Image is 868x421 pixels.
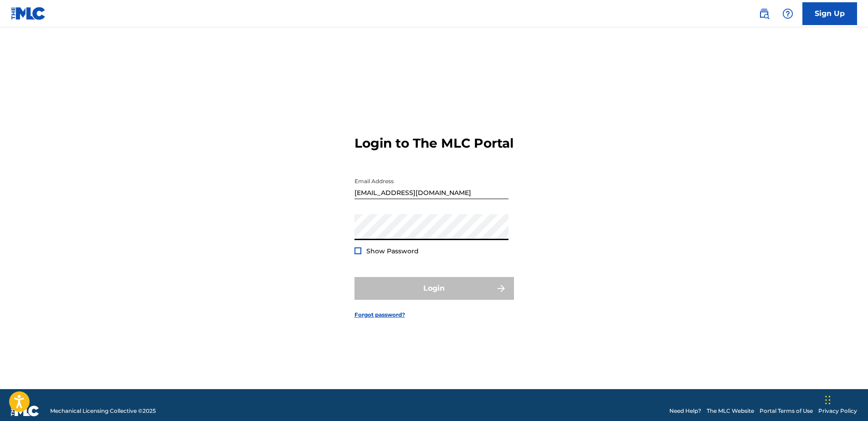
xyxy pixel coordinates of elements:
[755,5,773,23] a: Public Search
[669,407,701,415] a: Need Help?
[822,377,868,421] iframe: Chat Widget
[825,386,831,414] div: Drag
[760,407,813,415] a: Portal Terms of Use
[818,407,857,415] a: Privacy Policy
[11,406,39,416] img: logo
[782,8,793,19] img: help
[50,407,156,415] span: Mechanical Licensing Collective © 2025
[779,5,797,23] div: Help
[366,247,419,255] span: Show Password
[11,7,46,20] img: MLC Logo
[707,407,754,415] a: The MLC Website
[354,311,405,319] a: Forgot password?
[354,135,514,151] h3: Login to The MLC Portal
[802,2,857,25] a: Sign Up
[759,8,770,19] img: search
